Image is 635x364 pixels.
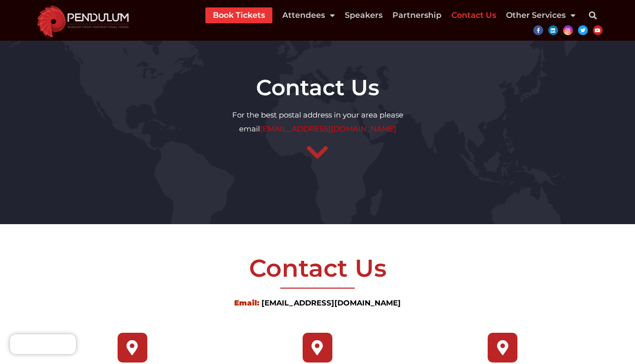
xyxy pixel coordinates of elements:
[213,7,265,23] a: Book Tickets
[234,298,259,307] span: Email:
[32,256,603,280] h2: Contact Us
[32,3,134,38] img: cropped-cropped-Pendulum-Summit-Logo-Website.png
[5,76,630,98] h1: Contact Us
[260,124,396,133] a: [EMAIL_ADDRESS][DOMAIN_NAME]
[261,298,401,307] a: [EMAIL_ADDRESS][DOMAIN_NAME]
[10,334,76,354] iframe: Brevo live chat
[392,7,442,23] a: Partnership
[345,7,382,23] a: Speakers
[506,7,575,23] a: Other Services
[451,7,496,23] a: Contact Us
[282,7,335,23] a: Attendees
[205,7,575,23] nav: Menu
[5,108,630,136] p: For the best postal address in your area please email
[583,5,603,25] div: Search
